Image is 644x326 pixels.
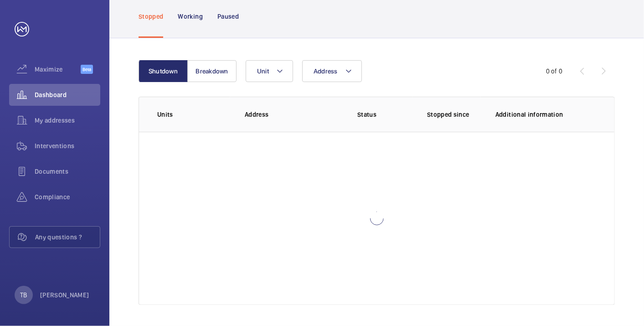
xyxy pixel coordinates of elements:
span: Documents [35,167,100,176]
p: Working [178,12,202,21]
span: Unit [257,67,269,75]
button: Breakdown [187,60,237,82]
span: Address [314,67,338,75]
p: Status [328,110,406,119]
span: Compliance [35,192,100,202]
p: Address [245,110,321,119]
p: Units [157,110,230,119]
p: Stopped [139,12,163,21]
span: Maximize [35,65,81,74]
span: Any questions ? [35,233,100,242]
button: Unit [246,60,293,82]
div: 0 of 0 [546,67,562,76]
p: Additional information [495,110,596,119]
p: [PERSON_NAME] [40,290,89,300]
button: Shutdown [139,60,188,82]
p: Paused [217,12,239,21]
span: Dashboard [35,90,100,99]
p: TB [20,290,27,300]
button: Address [302,60,362,82]
p: Stopped since [427,110,481,119]
span: Interventions [35,141,100,150]
span: Beta [81,65,93,74]
span: My addresses [35,116,100,125]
